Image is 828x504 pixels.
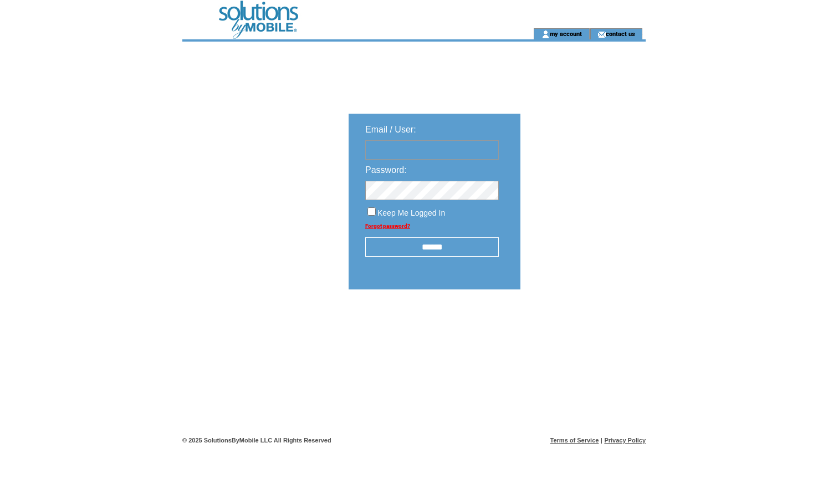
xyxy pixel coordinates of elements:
img: account_icon.gif [541,30,550,39]
span: Email / User: [365,125,416,134]
span: Keep Me Logged In [377,208,445,217]
span: Password: [365,165,407,175]
a: Privacy Policy [604,437,646,444]
a: Terms of Service [550,437,599,444]
a: Forgot password? [365,223,410,229]
span: | [601,437,602,444]
span: © 2025 SolutionsByMobile LLC All Rights Reserved [182,437,331,444]
a: contact us [606,30,635,37]
a: my account [550,30,582,37]
img: contact_us_icon.gif [597,30,606,39]
img: transparent.png [553,317,608,331]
